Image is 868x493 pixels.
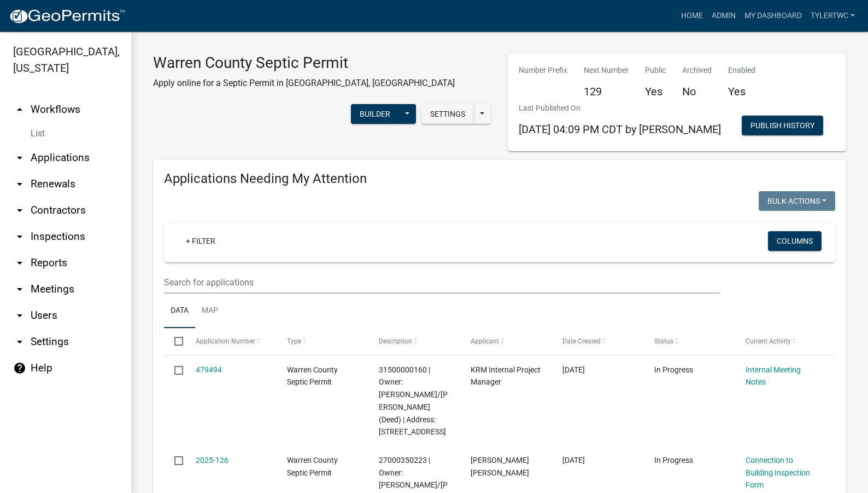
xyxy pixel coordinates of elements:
datatable-header-cell: Applicant [460,328,552,354]
span: Type [287,337,301,345]
span: Warren County Septic Permit [287,456,338,477]
p: Number Prefix [519,65,567,76]
a: Data [164,294,195,329]
datatable-header-cell: Type [277,328,368,354]
i: arrow_drop_down [13,256,26,270]
datatable-header-cell: Status [643,328,735,354]
a: 2025-126 [196,456,228,465]
h5: Yes [645,85,666,98]
a: + Filter [177,231,224,251]
h5: No [682,85,712,98]
p: Enabled [728,65,755,76]
p: Public [645,65,666,76]
p: Apply online for a Septic Permit in [GEOGRAPHIC_DATA], [GEOGRAPHIC_DATA] [153,77,455,90]
h3: Warren County Septic Permit [153,54,455,72]
i: arrow_drop_down [13,309,26,322]
a: Connection to Building Inspection Form [746,456,810,490]
datatable-header-cell: Date Created [552,328,644,354]
span: Status [654,337,673,345]
button: Bulk Actions [759,191,835,211]
button: Builder [351,104,399,124]
span: Warren County Septic Permit [287,365,338,387]
input: Search for applications [164,271,720,294]
a: My Dashboard [740,5,806,26]
span: Current Activity [746,337,791,345]
span: In Progress [654,456,693,465]
button: Columns [768,231,822,251]
span: Date Created [562,337,601,345]
p: Next Number [584,65,629,76]
span: In Progress [654,365,693,374]
span: Scott Ryan Wilson [471,456,529,477]
p: Last Published On [519,102,721,114]
a: Map [195,294,225,329]
button: Publish History [742,116,823,135]
i: arrow_drop_down [13,177,26,191]
span: Applicant [471,337,499,345]
i: arrow_drop_down [13,230,26,243]
span: 31500000160 | Owner: JOHNSON, TYLER/NORMAN, DANIELLE (Deed) | Address: 18018 78TH LN [379,365,448,437]
wm-modal-confirm: Workflow Publish History [742,122,823,131]
i: arrow_drop_down [13,283,26,296]
span: 09/15/2025 [562,456,585,465]
i: arrow_drop_down [13,204,26,217]
datatable-header-cell: Application Number [185,328,277,354]
a: 479494 [196,365,222,374]
i: arrow_drop_down [13,335,26,348]
span: 09/16/2025 [562,365,585,374]
i: arrow_drop_down [13,151,26,164]
a: Internal Meeting Notes [746,365,801,387]
a: Admin [707,5,740,26]
i: help [13,362,26,375]
span: KRM Internal Project Manager [471,365,541,387]
i: arrow_drop_up [13,103,26,116]
p: Archived [682,65,712,76]
datatable-header-cell: Select [164,328,185,354]
h5: 129 [584,85,629,98]
a: TylerTWC [806,5,859,26]
h4: Applications Needing My Attention [164,171,835,187]
span: Description [379,337,412,345]
datatable-header-cell: Current Activity [735,328,827,354]
button: Settings [421,104,474,124]
a: Home [677,5,707,26]
h5: Yes [728,85,755,98]
span: Application Number [196,337,255,345]
datatable-header-cell: Description [368,328,460,354]
span: [DATE] 04:09 PM CDT by [PERSON_NAME] [519,123,721,136]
